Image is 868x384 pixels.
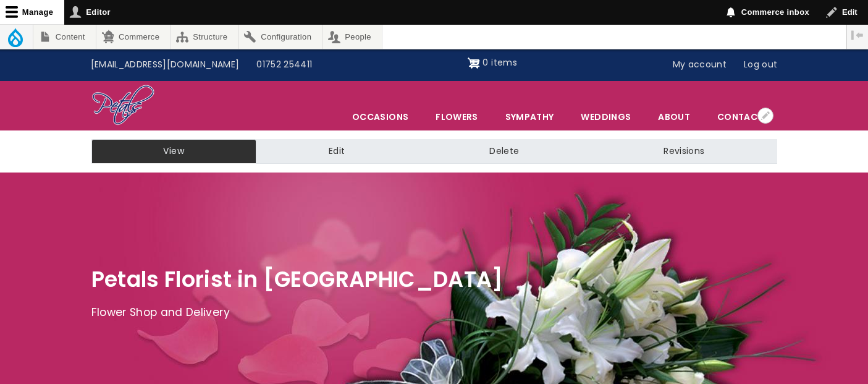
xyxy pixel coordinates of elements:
a: Configuration [239,25,322,49]
button: Vertical orientation [847,25,868,46]
a: Edit [256,139,417,164]
a: Sympathy [492,104,567,130]
a: Revisions [591,139,777,164]
img: Home [91,84,155,127]
span: Petals Florist in [GEOGRAPHIC_DATA] [91,264,504,294]
a: Flowers [423,104,491,130]
a: Structure [171,25,238,49]
nav: Tabs [82,139,786,164]
a: My account [664,53,736,77]
img: Shopping cart [468,53,480,73]
button: Open configuration options [757,108,773,124]
a: People [323,25,382,49]
a: Content [33,25,96,49]
a: View [91,139,256,164]
a: [EMAIL_ADDRESS][DOMAIN_NAME] [82,53,248,77]
span: 0 items [482,56,516,69]
a: Contact [704,104,776,130]
a: Shopping cart 0 items [468,53,517,73]
span: Occasions [339,104,421,130]
a: Delete [417,139,591,164]
a: 01752 254411 [248,53,321,77]
a: Commerce [96,25,170,49]
a: Log out [735,53,786,77]
p: Flower Shop and Delivery [91,304,777,322]
span: Weddings [568,104,644,130]
a: About [645,104,703,130]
